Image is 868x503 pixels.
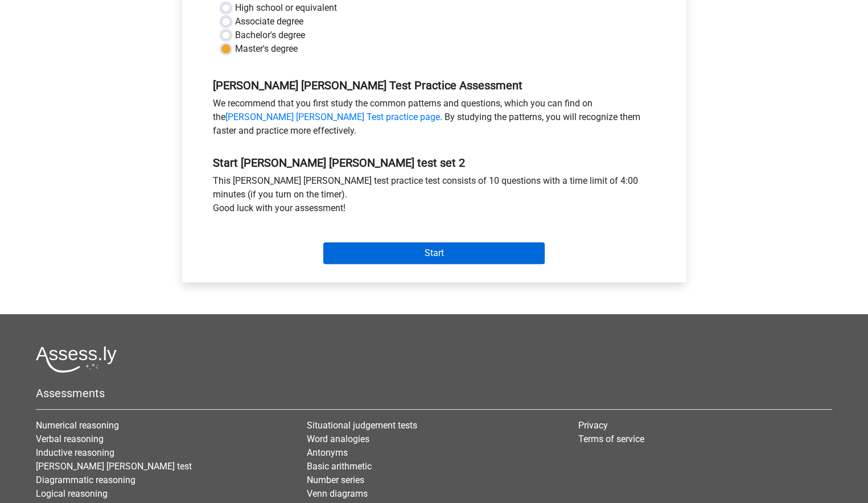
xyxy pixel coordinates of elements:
[36,447,114,458] a: Inductive reasoning
[36,346,117,373] img: Assessly logo
[36,488,108,499] a: Logical reasoning
[235,1,337,15] label: High school or equivalent
[204,97,664,142] div: We recommend that you first study the common patterns and questions, which you can find on the . ...
[36,475,135,485] a: Diagrammatic reasoning
[225,112,440,122] a: [PERSON_NAME] [PERSON_NAME] Test practice page
[204,174,664,220] div: This [PERSON_NAME] [PERSON_NAME] test practice test consists of 10 questions with a time limit of...
[36,461,192,472] a: [PERSON_NAME] [PERSON_NAME] test
[307,447,348,458] a: Antonyms
[307,420,417,431] a: Situational judgement tests
[323,242,545,264] input: Start
[307,475,364,485] a: Number series
[307,461,372,472] a: Basic arithmetic
[307,488,368,499] a: Venn diagrams
[36,420,119,431] a: Numerical reasoning
[213,79,656,92] h5: [PERSON_NAME] [PERSON_NAME] Test Practice Assessment
[36,434,104,444] a: Verbal reasoning
[307,434,369,444] a: Word analogies
[235,42,298,56] label: Master's degree
[235,28,305,42] label: Bachelor's degree
[235,15,303,28] label: Associate degree
[578,434,644,444] a: Terms of service
[213,156,656,170] h5: Start [PERSON_NAME] [PERSON_NAME] test set 2
[578,420,608,431] a: Privacy
[36,386,832,400] h5: Assessments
